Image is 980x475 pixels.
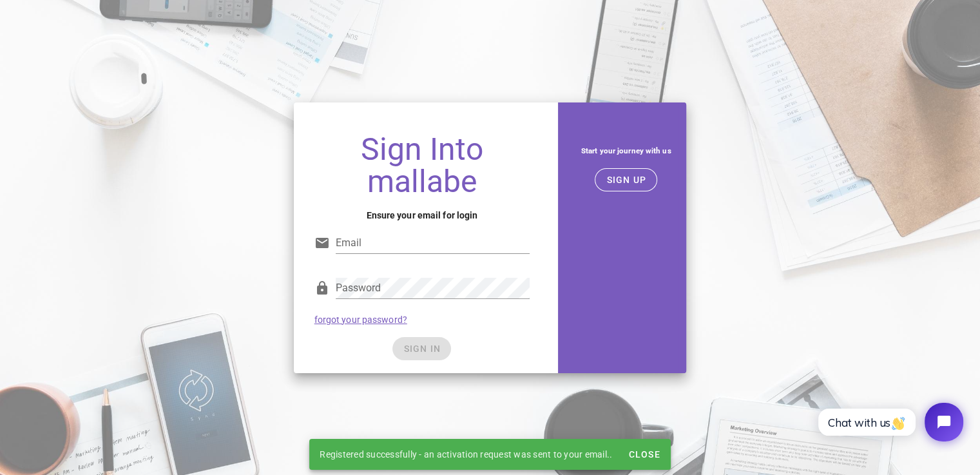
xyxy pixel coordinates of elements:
button: Close [622,443,665,466]
a: forgot your password? [314,315,407,325]
h5: Start your journey with us [576,144,676,158]
div: Registered successfully - an activation request was sent to your email.. [309,439,622,470]
span: Close [628,449,660,460]
button: SIGN UP [595,168,657,191]
iframe: Tidio Chat [804,392,974,452]
h4: Ensure your email for login [314,208,530,222]
h1: Sign Into mallabe [314,133,530,198]
span: SIGN UP [606,175,646,185]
